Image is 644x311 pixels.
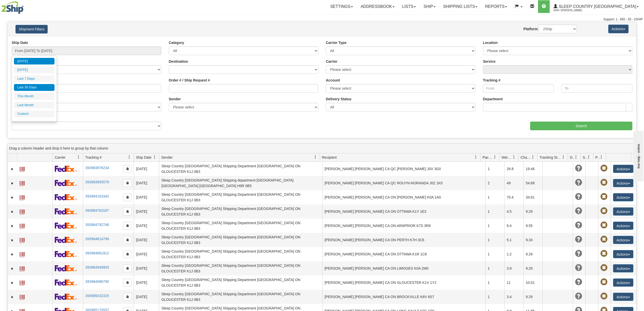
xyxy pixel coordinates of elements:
[123,222,132,230] button: Copy to clipboard
[134,162,159,176] td: [DATE]
[504,247,523,261] td: 1.2
[159,247,322,261] td: Sleep Country [GEOGRAPHIC_DATA] Shipping Department [GEOGRAPHIC_DATA] ON GLOUCESTER K1J 0B3
[123,293,132,301] button: Copy to clipboard
[134,219,159,233] td: [DATE]
[123,208,132,215] button: Copy to clipboard
[558,4,636,9] span: Sleep Country [GEOGRAPHIC_DATA]
[523,26,538,31] label: Platform
[20,236,25,244] a: Label
[510,153,518,161] a: Weight filter column settings
[485,275,504,290] td: 1
[161,155,173,160] span: Sender
[575,193,582,200] span: Unknown
[575,222,582,229] span: Unknown
[553,8,592,13] span: 2044 / [PERSON_NAME]
[523,162,542,176] td: 19.46
[504,176,523,190] td: 49
[134,233,159,247] td: [DATE]
[55,194,77,200] img: 2 - FedEx Express®
[20,278,25,286] a: Label
[55,265,77,271] img: 2 - FedEx Express®
[485,204,504,219] td: 1
[123,179,132,187] button: Copy to clipboard
[439,0,481,13] a: Shipping lists
[561,84,632,93] input: To
[613,264,633,272] button: Actions
[322,162,486,176] td: [PERSON_NAME] [PERSON_NAME] CA QC [PERSON_NAME] J0X 3G0
[55,155,66,160] span: Carrier
[523,219,542,233] td: 9.55
[8,143,636,153] div: grid grouping header
[322,261,486,275] td: [PERSON_NAME] [PERSON_NAME] CA ON LIMOGES K0A 2M0
[600,250,607,257] span: Pickup Not Assigned
[10,252,15,257] a: Expand
[169,59,188,64] label: Destination
[85,194,109,198] a: 393984163342
[540,155,562,160] span: Tracking Status
[20,250,25,258] a: Label
[123,279,132,286] button: Copy to clipboard
[530,122,632,130] input: Search
[20,179,25,187] a: Label
[523,204,542,219] td: 9.29
[123,265,132,272] button: Copy to clipboard
[485,162,504,176] td: 1
[600,264,607,271] span: Pickup Not Assigned
[4,4,47,8] div: live help - online
[575,264,582,271] span: Unknown
[322,176,486,190] td: [PERSON_NAME] [PERSON_NAME] CA QC ROUYN-NORANDA J0Z 1K0
[504,233,523,247] td: 5.1
[570,155,574,160] span: Delivery Status
[14,93,55,100] li: This Month
[20,221,25,230] a: Label
[169,40,184,45] label: Category
[559,153,568,161] a: Tracking Status filter column settings
[398,0,420,13] a: Lists
[169,78,210,83] label: Order # / Ship Request #
[10,223,15,228] a: Expand
[575,293,582,300] span: Unknown
[134,261,159,275] td: [DATE]
[523,290,542,304] td: 9.29
[123,193,132,201] button: Copy to clipboard
[10,167,15,172] a: Expand
[483,40,498,45] label: Location
[529,153,537,161] a: Charge filter column settings
[55,251,77,257] img: 2 - FedEx Express®
[55,222,77,229] img: 2 - FedEx Express®
[10,294,15,300] a: Expand
[326,40,346,45] label: Carrier Type
[1,17,643,22] div: Support: 1 - 855 - 55 - 2SHIP
[322,247,486,261] td: [PERSON_NAME] [PERSON_NAME] CA ON OTTAWA K1R 1C8
[523,261,542,275] td: 9.29
[595,155,600,160] span: Pickup Status
[134,190,159,204] td: [DATE]
[14,102,55,109] li: Last Month
[575,165,582,172] span: Unknown
[134,204,159,219] td: [DATE]
[159,190,322,204] td: Sleep Country [GEOGRAPHIC_DATA] Shipping Department [GEOGRAPHIC_DATA] ON GLOUCESTER K1J 0B3
[55,180,77,186] img: 2 - FedEx Express®
[600,293,607,300] span: Pickup Not Assigned
[14,58,55,65] li: [DATE]
[55,166,77,172] img: 2 - FedEx Express®
[504,290,523,304] td: 3.4
[613,193,633,201] button: Actions
[632,129,643,181] iframe: chat widget
[85,180,109,184] a: 393983993579
[55,293,77,300] img: 2 - FedEx Express®
[485,219,504,233] td: 1
[20,207,25,215] a: Label
[322,233,486,247] td: [PERSON_NAME] [PERSON_NAME] CA ON PERTH K7H 3C6
[575,179,582,186] span: Unknown
[483,78,500,83] label: Tracking #
[504,190,523,204] td: 70.4
[55,237,77,243] img: 2 - FedEx Express®
[485,176,504,190] td: 2
[481,0,511,13] a: Reports
[14,84,55,91] li: Last 30 Days
[169,96,181,102] label: Sender
[20,292,25,301] a: Label
[483,96,503,102] label: Department
[504,204,523,219] td: 4.5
